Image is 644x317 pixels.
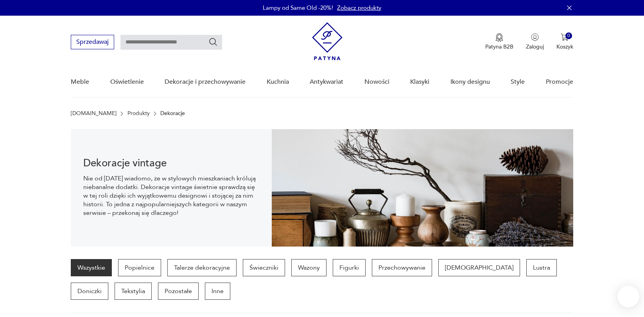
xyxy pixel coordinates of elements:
a: Lustra [526,259,557,276]
a: Zobacz produkty [337,4,381,12]
a: Meble [71,67,89,97]
a: Klasyki [410,67,429,97]
a: [DEMOGRAPHIC_DATA] [438,259,520,276]
h1: Dekoracje vintage [83,158,259,168]
a: Style [511,67,525,97]
a: Antykwariat [310,67,343,97]
a: Nowości [364,67,389,97]
button: Sprzedawaj [71,35,114,49]
img: 3afcf10f899f7d06865ab57bf94b2ac8.jpg [272,129,573,247]
div: 0 [565,32,572,39]
iframe: Smartsupp widget button [617,286,639,308]
a: Wazony [291,259,326,276]
button: Patyna B2B [485,33,513,50]
a: Pozostałe [158,283,199,300]
a: Ikona medaluPatyna B2B [485,33,513,50]
a: Popielnice [118,259,161,276]
img: Patyna - sklep z meblami i dekoracjami vintage [312,22,343,60]
img: Ikona medalu [495,33,503,42]
a: Promocje [546,67,573,97]
p: Nie od [DATE] wiadomo, że w stylowych mieszkaniach królują niebanalne dodatki. Dekoracje vintage ... [83,174,259,217]
a: Ikony designu [450,67,490,97]
a: Kuchnia [267,67,289,97]
img: Ikonka użytkownika [531,33,539,41]
a: Dekoracje i przechowywanie [165,67,246,97]
a: Wszystkie [71,259,112,276]
a: Inne [205,283,230,300]
p: Dekoracje [160,110,185,117]
a: Figurki [333,259,366,276]
p: Patyna B2B [485,43,513,50]
p: Koszyk [556,43,573,50]
a: Świeczniki [243,259,285,276]
button: Szukaj [208,37,218,47]
p: Lampy od Same Old -20%! [263,4,333,12]
a: Sprzedawaj [71,40,114,45]
img: Ikona koszyka [561,33,569,41]
button: 0Koszyk [556,33,573,50]
a: Oświetlenie [110,67,144,97]
a: Produkty [127,110,150,117]
p: Zaloguj [526,43,544,50]
a: Przechowywanie [372,259,432,276]
button: Zaloguj [526,33,544,50]
a: Tekstylia [115,283,152,300]
a: Talerze dekoracyjne [167,259,237,276]
a: [DOMAIN_NAME] [71,110,117,117]
a: Doniczki [71,283,108,300]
